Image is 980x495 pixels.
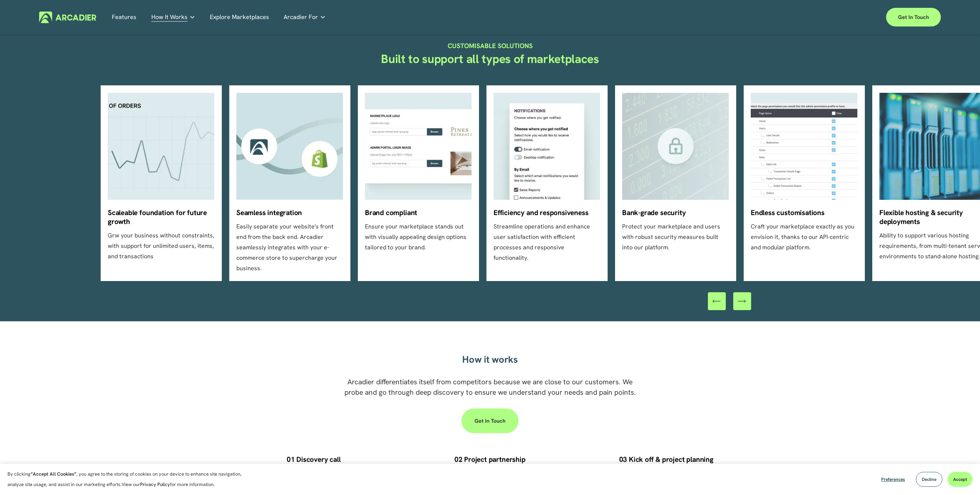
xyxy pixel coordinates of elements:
[381,51,599,67] strong: Built to support all types of marketplaces
[462,353,518,366] strong: How it works
[708,292,726,310] button: Previous
[7,469,250,490] p: By clicking , you agree to the storing of cookies on your device to enhance site navigation, anal...
[151,11,195,23] a: folder dropdown
[733,292,751,310] button: Next
[210,11,269,23] a: Explore Marketplaces
[922,476,936,482] span: Decline
[448,41,533,50] strong: CUSTOMISABLE SOLUTIONS
[284,12,318,22] span: Arcadier For
[886,8,941,26] a: Get in touch
[461,409,519,433] a: Get in touch
[881,476,905,482] span: Preferences
[31,471,76,477] strong: “Accept All Cookies”
[344,377,636,397] span: Arcadier differentiates itself from competitors because we are close to our customers. We probe a...
[916,472,942,487] button: Decline
[151,12,188,22] span: How It Works
[140,481,170,488] a: Privacy Policy
[943,459,980,495] div: Widżet czatu
[876,472,911,487] button: Preferences
[39,12,96,23] img: Arcadier
[943,459,980,495] iframe: Chat Widget
[112,11,136,23] a: Features
[284,11,326,23] a: folder dropdown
